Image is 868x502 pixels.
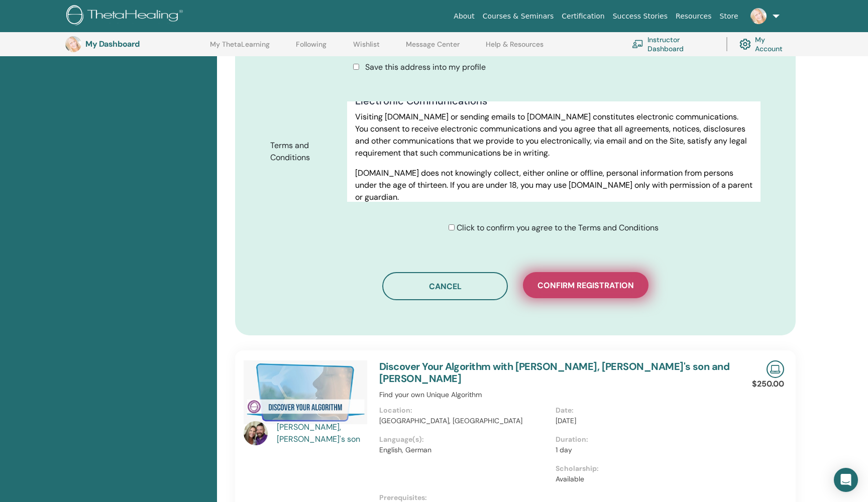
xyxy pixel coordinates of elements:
[355,167,752,203] p: [DOMAIN_NAME] does not knowingly collect, either online or offline, personal information from per...
[609,7,672,26] a: Success Stories
[457,222,659,233] span: Click to confirm you agree to the Terms and Conditions
[296,40,327,56] a: Following
[750,8,767,24] img: default.jpg
[210,40,270,56] a: My ThetaLearning
[365,62,486,72] span: Save this address into my profile
[406,40,460,56] a: Message Center
[450,7,478,26] a: About
[752,378,784,390] p: $250.00
[558,7,608,26] a: Certification
[379,405,550,416] p: Location:
[479,7,558,26] a: Courses & Seminars
[379,434,550,445] p: Language(s):
[716,7,742,26] a: Store
[834,468,858,492] div: Open Intercom Messenger
[632,33,714,55] a: Instructor Dashboard
[556,416,726,426] p: [DATE]
[263,136,347,167] label: Terms and Conditions
[355,95,752,107] h4: Electronic Communications
[66,5,186,28] img: logo.png
[429,281,462,292] span: Cancel
[767,360,784,378] img: Live Online Seminar
[355,111,752,159] p: Visiting [DOMAIN_NAME] or sending emails to [DOMAIN_NAME] constitutes electronic communications. ...
[632,40,643,48] img: chalkboard-teacher.svg
[739,33,793,55] a: My Account
[556,474,726,484] p: Available
[382,272,508,300] button: Cancel
[556,405,726,416] p: Date:
[556,463,726,474] p: Scholarship:
[85,39,186,49] h3: My Dashboard
[277,421,370,445] a: [PERSON_NAME], [PERSON_NAME]'s son
[379,445,550,455] p: English, German
[244,421,268,445] img: default.jpg
[379,416,550,426] p: [GEOGRAPHIC_DATA], [GEOGRAPHIC_DATA]
[537,280,634,291] span: Confirm registration
[353,40,380,56] a: Wishlist
[523,272,648,298] button: Confirm registration
[379,390,732,400] p: Find your own Unique Algorithm
[244,360,367,425] img: Discover Your Algorithm
[739,36,751,53] img: cog.svg
[556,445,726,455] p: 1 day
[556,434,726,445] p: Duration:
[486,40,544,56] a: Help & Resources
[65,36,81,52] img: default.jpg
[672,7,716,26] a: Resources
[379,360,729,385] a: Discover Your Algorithm with [PERSON_NAME], [PERSON_NAME]'s son and [PERSON_NAME]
